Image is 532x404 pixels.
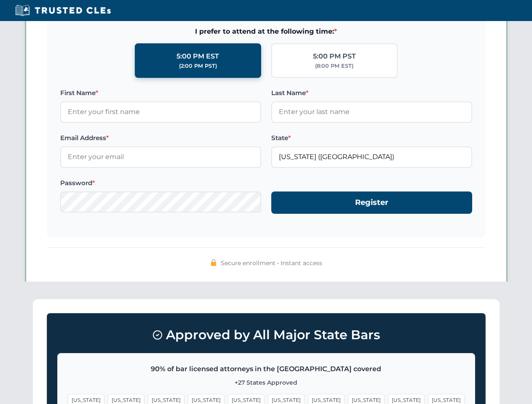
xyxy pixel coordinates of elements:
[60,101,261,122] input: Enter your first name
[60,146,261,167] input: Enter your email
[271,191,472,214] button: Register
[313,51,356,62] div: 5:00 PM PST
[271,146,472,167] input: Florida (FL)
[179,62,217,70] div: (2:00 PM PST)
[271,101,472,122] input: Enter your last name
[271,133,472,143] label: State
[221,258,322,268] span: Secure enrollment • Instant access
[271,88,472,98] label: Last Name
[210,259,217,266] img: 🔒
[13,4,113,17] img: Trusted CLEs
[57,324,475,346] h3: Approved by All Major State Bars
[60,178,261,188] label: Password
[60,88,261,98] label: First Name
[60,133,261,143] label: Email Address
[60,26,472,37] span: I prefer to attend at the following time:
[315,62,353,70] div: (8:00 PM EST)
[176,51,219,62] div: 5:00 PM EST
[68,378,465,387] p: +27 States Approved
[68,364,465,375] p: 90% of bar licensed attorneys in the [GEOGRAPHIC_DATA] covered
